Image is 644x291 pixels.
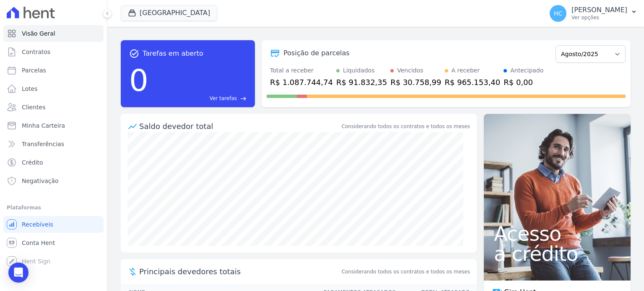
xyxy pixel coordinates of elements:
div: R$ 965.153,40 [445,77,501,88]
span: Minha Carteira [22,121,65,130]
a: Crédito [3,154,104,171]
div: 0 [129,59,148,102]
div: R$ 0,00 [504,77,543,88]
span: Tarefas em aberto [143,49,203,59]
span: east [240,95,247,102]
span: Parcelas [22,66,46,75]
a: Lotes [3,80,104,97]
div: Liquidados [343,66,375,75]
div: Posição de parcelas [283,48,350,58]
span: Conta Hent [22,239,55,247]
span: Lotes [22,85,38,93]
p: Ver opções [571,14,627,21]
div: R$ 30.758,99 [390,77,441,88]
div: Considerando todos os contratos e todos os meses [342,123,470,130]
a: Contratos [3,44,104,60]
p: [PERSON_NAME] [571,6,627,14]
a: Parcelas [3,62,104,79]
span: Recebíveis [22,220,53,229]
a: Visão Geral [3,25,104,42]
div: Antecipado [510,66,543,75]
a: Ver tarefas east [152,95,247,102]
span: Considerando todos os contratos e todos os meses [342,268,470,276]
div: A receber [452,66,480,75]
span: Ver tarefas [210,95,237,102]
div: R$ 91.832,35 [336,77,387,88]
span: Visão Geral [22,29,55,38]
span: Acesso [494,224,621,244]
button: [GEOGRAPHIC_DATA] [121,5,217,21]
a: Transferências [3,136,104,152]
div: Plataformas [7,203,100,213]
span: Negativação [22,177,59,185]
button: HC [PERSON_NAME] Ver opções [543,2,644,25]
div: Saldo devedor total [139,121,340,132]
span: Transferências [22,140,64,148]
span: Contratos [22,48,50,56]
div: Vencidos [397,66,423,75]
span: HC [554,10,562,16]
div: Total a receber [270,66,333,75]
span: a crédito [494,244,621,264]
a: Clientes [3,99,104,116]
a: Minha Carteira [3,117,104,134]
span: Crédito [22,158,43,167]
span: task_alt [129,49,139,59]
div: Open Intercom Messenger [8,263,29,283]
span: Principais devedores totais [139,266,340,277]
div: R$ 1.087.744,74 [270,77,333,88]
a: Conta Hent [3,234,104,251]
span: Clientes [22,103,45,111]
a: Recebíveis [3,216,104,233]
a: Negativação [3,173,104,189]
